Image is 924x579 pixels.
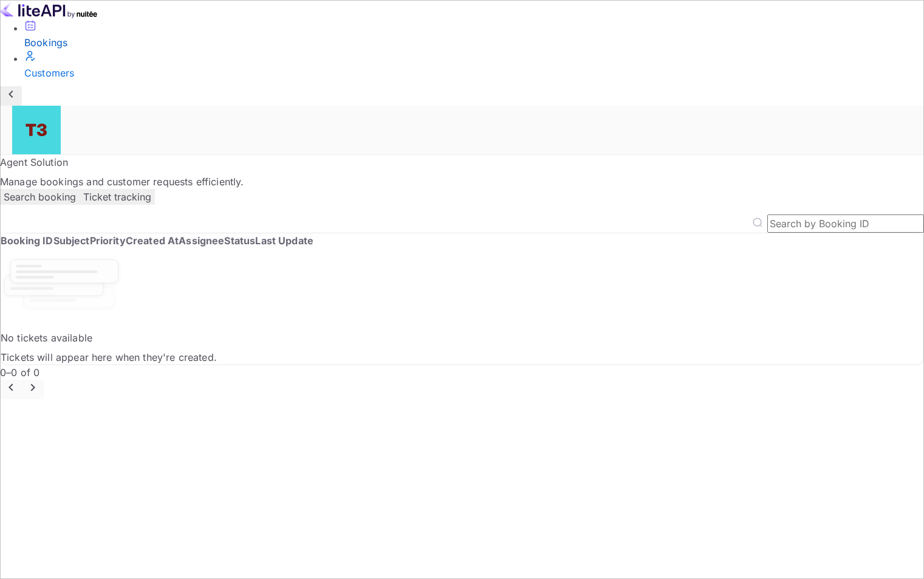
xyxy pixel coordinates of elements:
p: No tickets available [1,331,313,345]
th: Status [224,233,255,248]
th: Booking ID [1,233,53,248]
img: No tickets available [1,248,122,321]
input: Search by Booking ID [767,214,924,233]
a: Customers [24,50,924,80]
img: Traveloka 3PS03 [12,106,61,154]
th: Created At [126,233,179,248]
th: Last Update [255,233,313,248]
p: Search booking [4,190,76,204]
th: Subject [53,233,90,248]
p: Tickets will appear here when they're created. [1,350,313,365]
th: Priority [90,233,126,248]
a: Bookings [24,19,924,50]
button: Go to next page [22,380,44,399]
div: Customers [24,66,924,80]
th: Assignee [179,233,224,248]
div: Bookings [24,35,924,50]
p: Ticket tracking [83,190,151,204]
